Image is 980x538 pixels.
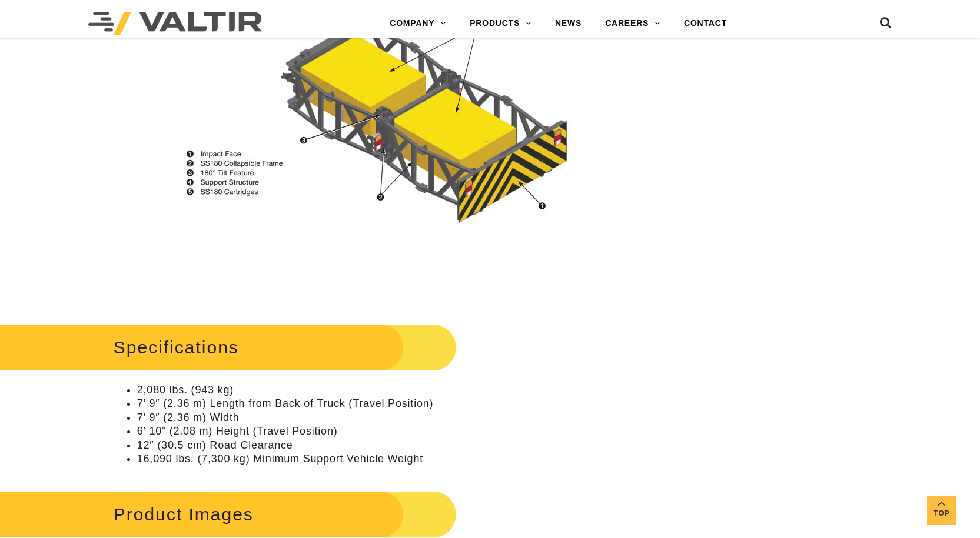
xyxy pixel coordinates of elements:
[137,383,622,397] li: 2,080 lbs. (943 kg)
[458,12,543,35] a: PRODUCTS
[927,496,956,525] a: Top
[137,452,622,466] li: 16,090 lbs. (7,300 kg) Minimum Support Vehicle Weight
[88,12,262,35] img: Valtir
[137,397,622,410] li: 7’ 9″ (2.36 m) Length from Back of Truck (Travel Position)
[137,425,622,438] li: 6’ 10” (2.08 m) Height (Travel Position)
[543,12,593,35] a: NEWS
[593,12,672,35] a: CAREERS
[672,12,739,35] a: CONTACT
[378,12,458,35] a: COMPANY
[927,507,956,521] span: Top
[137,439,622,452] li: 12″ (30.5 cm) Road Clearance
[137,411,622,425] li: 7’ 9″ (2.36 m) Width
